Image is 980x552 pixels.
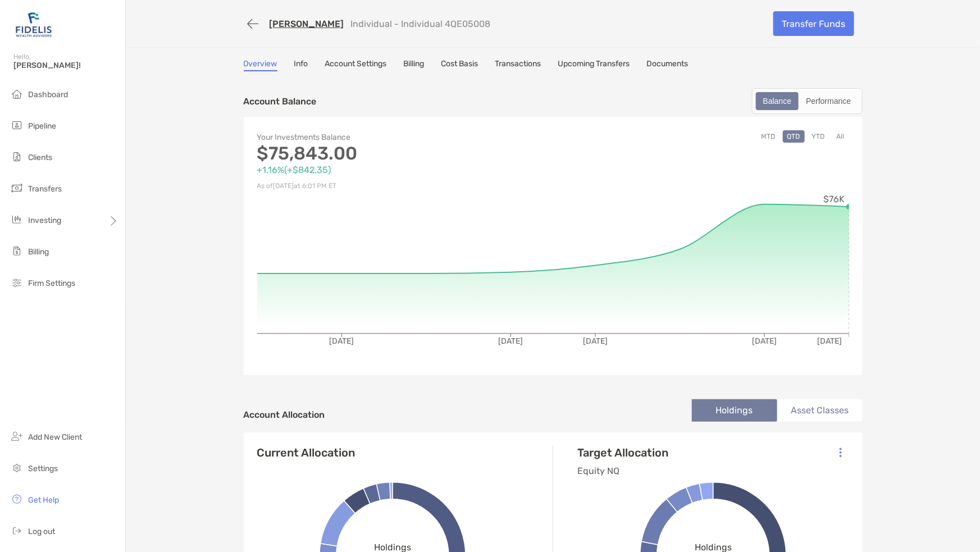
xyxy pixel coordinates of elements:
span: Pipeline [28,121,56,131]
button: MTD [757,130,780,143]
div: Performance [800,93,857,109]
p: Individual - Individual 4QE05008 [351,19,491,29]
a: Billing [404,59,425,71]
tspan: [DATE] [498,336,523,346]
img: firm-settings icon [10,276,24,289]
tspan: $76K [823,194,845,204]
img: Icon List Menu [840,448,842,458]
span: Billing [28,247,49,257]
img: add_new_client icon [10,430,24,443]
p: As of [DATE] at 6:01 PM ET [257,179,553,193]
img: clients icon [10,150,24,163]
h4: Account Allocation [244,409,325,420]
span: [PERSON_NAME]! [13,61,118,70]
span: Investing [28,216,61,225]
button: All [832,130,849,143]
span: Get Help [28,495,59,505]
span: Log out [28,527,55,536]
a: Upcoming Transfers [558,59,630,71]
span: Firm Settings [28,279,75,288]
span: Settings [28,464,58,473]
div: segmented control [752,88,863,114]
tspan: [DATE] [752,336,777,346]
a: Account Settings [325,59,387,71]
img: get-help icon [10,492,24,506]
img: dashboard icon [10,87,24,101]
a: Transactions [495,59,541,71]
a: Overview [244,59,277,71]
a: Cost Basis [441,59,478,71]
tspan: [DATE] [817,336,842,346]
h4: Target Allocation [578,446,669,459]
span: Add New Client [28,432,82,442]
h4: Current Allocation [257,446,355,459]
p: +1.16% ( +$842.35 ) [257,163,553,177]
img: billing icon [10,244,24,258]
p: Your Investments Balance [257,130,553,144]
img: settings icon [10,461,24,475]
button: YTD [808,130,829,143]
img: transfers icon [10,181,24,195]
li: Asset Classes [777,399,863,422]
img: logout icon [10,524,24,537]
a: Documents [647,59,689,71]
tspan: [DATE] [329,336,354,346]
span: Dashboard [28,90,68,99]
p: Account Balance [244,94,317,108]
a: [PERSON_NAME] [270,19,344,29]
span: Clients [28,153,52,162]
p: Equity NQ [578,464,669,478]
a: Transfer Funds [773,11,854,36]
p: $75,843.00 [257,147,553,161]
img: Zoe Logo [13,4,54,45]
button: QTD [783,130,805,143]
span: Transfers [28,184,62,194]
a: Info [294,59,308,71]
li: Holdings [692,399,777,422]
img: pipeline icon [10,118,24,132]
tspan: [DATE] [583,336,608,346]
img: investing icon [10,213,24,226]
div: Balance [757,93,798,109]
